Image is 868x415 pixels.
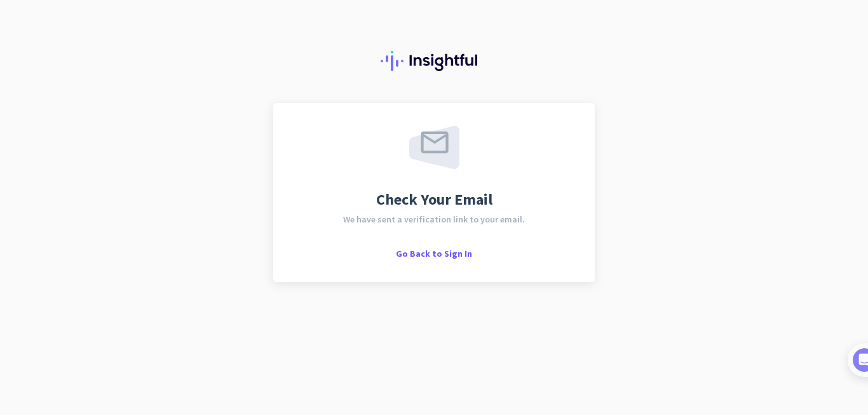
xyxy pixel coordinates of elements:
img: email-sent [409,126,459,169]
img: Insightful [381,51,487,71]
span: We have sent a verification link to your email. [343,215,525,224]
span: Go Back to Sign In [396,248,472,259]
span: Check Your Email [376,192,492,207]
